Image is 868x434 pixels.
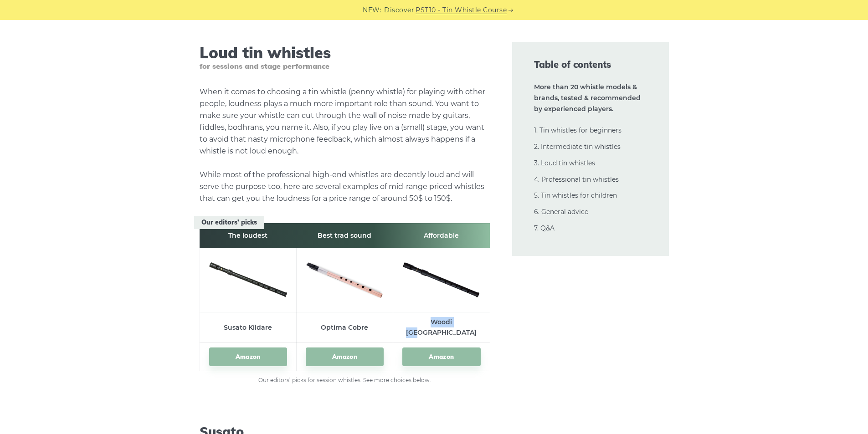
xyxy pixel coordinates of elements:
[363,5,381,15] span: NEW:
[534,58,647,71] span: Table of contents
[534,191,617,199] a: 5. Tin whistles for children
[306,253,384,305] img: Optima Cobre Tin Whistle Preview
[402,253,480,305] img: Woodi Tin Whistle Set Preview
[200,223,296,248] th: The loudest
[384,5,414,15] span: Discover
[194,216,264,229] span: Our editors’ picks
[393,312,490,343] td: Woodi [GEOGRAPHIC_DATA]
[200,312,296,343] td: Susato Kildare
[534,126,621,134] a: 1. Tin whistles for beginners
[393,223,490,248] th: Affordable
[534,175,619,184] a: 4. Professional tin whistles
[534,83,641,113] strong: More than 20 whistle models & brands, tested & recommended by experienced players.
[534,143,621,151] a: 2. Intermediate tin whistles
[534,224,555,232] a: 7. Q&A
[296,223,393,248] th: Best trad sound
[209,347,287,366] a: Amazon
[200,62,490,71] span: for sessions and stage performance
[402,347,480,366] a: Amazon
[200,44,490,71] h2: Loud tin whistles
[306,347,384,366] a: Amazon
[200,86,490,204] p: When it comes to choosing a tin whistle (penny whistle) for playing with other people, loudness p...
[209,253,287,305] img: Susato Kildare Tin Whistle Preview
[534,208,588,216] a: 6. General advice
[296,312,393,343] td: Optima Cobre
[534,159,595,167] a: 3. Loud tin whistles
[200,376,490,385] figcaption: Our editors’ picks for session whistles. See more choices below.
[416,5,507,15] a: PST10 - Tin Whistle Course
